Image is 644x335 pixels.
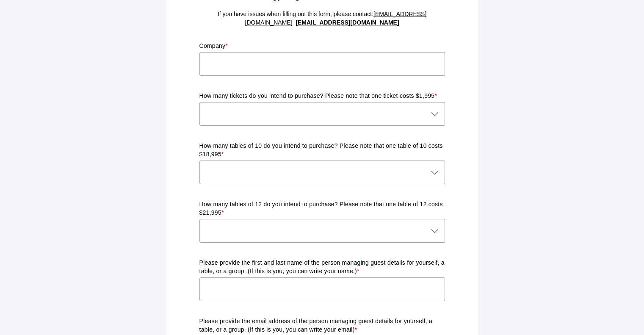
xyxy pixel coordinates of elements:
p: How many tickets do you intend to purchase? Please note that one ticket costs $1,995 [199,92,445,100]
p: How many tables of 10 do you intend to purchase? Please note that one table of 10 costs $18,995 [199,142,445,159]
a: [EMAIL_ADDRESS][DOMAIN_NAME] [296,19,399,26]
p: How many tables of 12 do you intend to purchase? Please note that one table of 12 costs $21,995 [199,200,445,217]
p: Please provide the email address of the person managing guest details for yourself, a table, or a... [199,317,445,334]
p: Please provide the first and last name of the person managing guest details for yourself, a table... [199,259,445,276]
p: Company [199,42,445,50]
span: If you have issues when filling out this form, please contact [218,11,426,26]
a: [EMAIL_ADDRESS][DOMAIN_NAME] [245,11,426,26]
span: : [372,11,373,17]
